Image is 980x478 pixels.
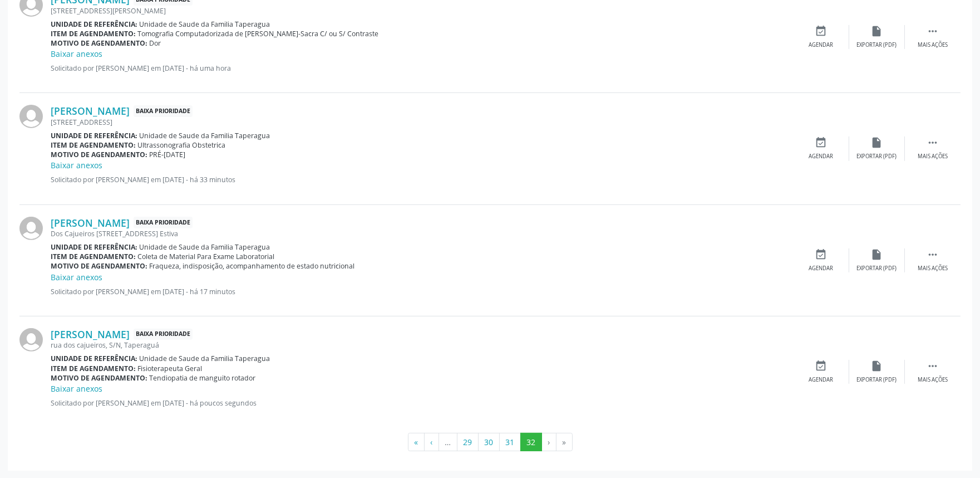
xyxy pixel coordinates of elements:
[140,354,270,363] span: Unidade de Saude da Familia Taperagua
[51,340,794,350] div: rua dos cajueiros, S/N, Taperaguá
[134,105,193,117] span: Baixa Prioridade
[19,217,43,240] img: img
[51,6,794,16] div: [STREET_ADDRESS][PERSON_NAME]
[51,217,130,229] a: [PERSON_NAME]
[150,261,355,271] span: Fraqueza, indisposição, acompanhamento de estado nutricional
[918,41,948,49] div: Mais ações
[520,433,542,452] button: Go to page 32
[140,19,270,29] span: Unidade de Saude da Familia Taperagua
[927,248,939,261] i: 
[51,261,147,271] b: Motivo de agendamento:
[51,48,102,59] a: Baixar anexos
[918,153,948,160] div: Mais ações
[918,265,948,272] div: Mais ações
[51,364,136,373] b: Item de agendamento:
[19,328,43,352] img: img
[857,376,897,384] div: Exportar (PDF)
[140,131,270,140] span: Unidade de Saude da Familia Taperagua
[51,38,147,48] b: Motivo de agendamento:
[809,265,834,272] div: Agendar
[51,272,102,282] a: Baixar anexos
[871,25,883,37] i: insert_drive_file
[138,140,226,150] span: Ultrassonografia Obstetrica
[138,364,203,373] span: Fisioterapeuta Geral
[857,153,897,160] div: Exportar (PDF)
[815,25,828,37] i: event_available
[51,328,130,340] a: [PERSON_NAME]
[809,376,834,384] div: Agendar
[51,64,794,73] p: Solicitado por [PERSON_NAME] em [DATE] - há uma hora
[51,160,102,170] a: Baixar anexos
[51,383,102,394] a: Baixar anexos
[51,29,136,38] b: Item de agendamento:
[927,360,939,372] i: 
[51,229,794,238] div: Dos Cajueiros [STREET_ADDRESS] Estiva
[51,354,137,363] b: Unidade de referência:
[918,376,948,384] div: Mais ações
[19,105,43,128] img: img
[51,105,130,117] a: [PERSON_NAME]
[408,433,425,452] button: Go to first page
[927,136,939,149] i: 
[51,398,794,408] p: Solicitado por [PERSON_NAME] em [DATE] - há poucos segundos
[927,25,939,37] i: 
[51,287,794,296] p: Solicitado por [PERSON_NAME] em [DATE] - há 17 minutos
[857,41,897,49] div: Exportar (PDF)
[457,433,479,452] button: Go to page 29
[815,360,828,372] i: event_available
[51,118,794,127] div: [STREET_ADDRESS]
[478,433,500,452] button: Go to page 30
[19,433,961,452] ul: Pagination
[871,136,883,149] i: insert_drive_file
[140,242,270,252] span: Unidade de Saude da Familia Taperagua
[499,433,521,452] button: Go to page 31
[134,217,193,228] span: Baixa Prioridade
[51,175,794,184] p: Solicitado por [PERSON_NAME] em [DATE] - há 33 minutos
[857,265,897,272] div: Exportar (PDF)
[871,360,883,372] i: insert_drive_file
[51,242,137,252] b: Unidade de referência:
[809,153,834,160] div: Agendar
[138,29,379,38] span: Tomografia Computadorizada de [PERSON_NAME]-Sacra C/ ou S/ Contraste
[150,373,256,383] span: Tendiopatia de manguito rotador
[51,19,137,29] b: Unidade de referência:
[51,131,137,140] b: Unidade de referência:
[51,150,147,159] b: Motivo de agendamento:
[424,433,439,452] button: Go to previous page
[815,248,828,261] i: event_available
[51,252,136,261] b: Item de agendamento:
[871,248,883,261] i: insert_drive_file
[150,150,186,159] span: PRÉ-[DATE]
[138,252,275,261] span: Coleta de Material Para Exame Laboratorial
[51,373,147,383] b: Motivo de agendamento:
[51,140,136,150] b: Item de agendamento:
[150,38,161,48] span: Dor
[809,41,834,49] div: Agendar
[815,136,828,149] i: event_available
[134,329,193,340] span: Baixa Prioridade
